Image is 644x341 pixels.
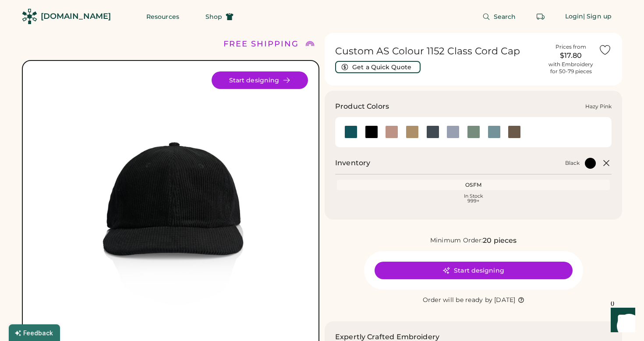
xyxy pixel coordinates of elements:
div: Order will be ready by [423,296,493,305]
div: | Sign up [583,12,612,21]
h3: Product Colors [335,101,389,112]
button: Retrieve an order [532,8,549,25]
button: Get a Quick Quote [335,61,421,73]
button: Resources [136,8,190,25]
span: Search [494,14,516,20]
div: Login [565,12,584,21]
div: FREE SHIPPING [223,38,299,50]
div: with Embroidery for 50-79 pieces [548,61,593,75]
button: Start designing [375,262,573,279]
h1: Custom AS Colour 1152 Class Cord Cap [335,45,543,57]
div: OSFM [339,181,608,188]
h2: Inventory [335,158,370,168]
div: Minimum Order: [430,236,483,245]
div: In Stock 999+ [339,194,608,203]
div: [DOMAIN_NAME] [41,11,111,22]
div: $17.80 [548,50,593,61]
button: Search [472,8,527,25]
span: Shop [205,14,222,20]
div: 20 pieces [483,235,517,246]
div: Hazy Pink [585,103,612,110]
img: Rendered Logo - Screens [22,9,37,24]
button: Shop [195,8,244,25]
div: Black [565,160,580,167]
button: Start designing [212,71,308,89]
iframe: Front Chat [602,302,640,339]
div: [DATE] [494,296,516,305]
div: Prices from [556,43,586,50]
